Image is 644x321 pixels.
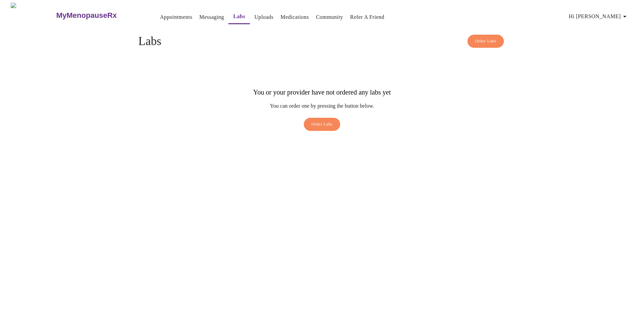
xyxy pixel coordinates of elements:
button: Appointments [157,10,195,24]
a: Medications [281,12,309,22]
button: Labs [228,10,250,24]
a: Order Labs [302,118,342,134]
button: Hi [PERSON_NAME] [566,10,632,23]
button: Messaging [197,10,227,24]
button: Order Labs [468,35,504,48]
button: Order Labs [304,118,341,131]
button: Community [313,10,346,24]
a: Community [316,12,343,22]
span: Hi [PERSON_NAME] [569,12,629,21]
a: Messaging [199,12,224,22]
span: Order Labs [312,120,333,128]
a: Appointments [160,12,192,22]
button: Uploads [252,10,276,24]
a: MyMenopauseRx [55,4,143,27]
h4: Labs [138,35,506,48]
a: Uploads [254,12,273,22]
button: Medications [278,10,312,24]
span: Order Labs [475,37,496,45]
h3: MyMenopauseRx [56,11,117,20]
h3: You or your provider have not ordered any labs yet [253,88,391,96]
a: Refer a Friend [350,12,385,22]
button: Refer a Friend [348,10,387,24]
a: Labs [233,12,245,21]
img: MyMenopauseRx Logo [11,3,55,28]
p: You can order one by pressing the button below. [253,103,391,109]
